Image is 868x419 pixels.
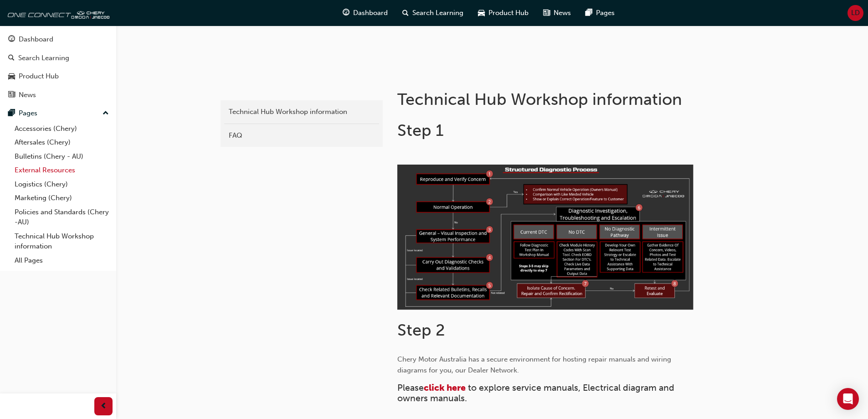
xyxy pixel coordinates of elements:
a: Accessories (Chery) [11,122,113,136]
div: FAQ [229,130,375,141]
span: Chery Motor Australia has a secure environment for hosting repair manuals and wiring diagrams for... [397,355,673,374]
button: LD [847,5,863,21]
span: pages-icon [586,7,592,19]
button: Pages [4,105,113,122]
div: Pages [19,108,37,119]
span: Step 1 [397,120,444,140]
button: DashboardSearch LearningProduct HubNews [4,29,113,105]
span: Dashboard [353,8,388,18]
span: up-icon [103,108,109,119]
span: car-icon [8,72,15,81]
span: Step 2 [397,320,445,340]
span: Pages [596,8,615,18]
a: search-iconSearch Learning [395,4,471,22]
a: Marketing (Chery) [11,191,113,205]
div: Open Intercom Messenger [837,388,859,410]
a: Aftersales (Chery) [11,135,113,150]
span: Search Learning [412,8,463,18]
div: News [19,90,36,100]
img: oneconnect [5,4,109,22]
div: Product Hub [19,71,59,82]
a: Technical Hub Workshop information [11,229,113,253]
a: Search Learning [4,50,113,67]
a: click here [424,383,466,393]
span: guage-icon [8,36,15,44]
span: prev-icon [100,401,107,412]
a: Bulletins (Chery - AU) [11,150,113,164]
a: Logistics (Chery) [11,177,113,191]
span: guage-icon [343,7,349,19]
span: Product Hub [488,8,529,18]
a: news-iconNews [536,4,578,22]
span: pages-icon [8,109,15,118]
span: News [554,8,571,18]
div: Dashboard [19,34,53,45]
span: news-icon [8,91,15,99]
span: LD [851,8,860,18]
span: Please [397,383,424,393]
a: Dashboard [4,31,113,48]
a: guage-iconDashboard [335,4,395,22]
a: Product Hub [4,68,113,85]
div: Technical Hub Workshop information [229,107,375,117]
a: FAQ [224,128,379,144]
a: Policies and Standards (Chery -AU) [11,205,113,229]
a: News [4,87,113,103]
a: pages-iconPages [578,4,622,22]
a: External Resources [11,163,113,177]
span: news-icon [543,7,550,19]
h1: Technical Hub Workshop information [397,89,696,109]
a: All Pages [11,253,113,268]
a: car-iconProduct Hub [471,4,536,22]
a: Technical Hub Workshop information [224,104,379,120]
span: car-icon [478,7,485,19]
div: Search Learning [18,53,69,63]
span: search-icon [402,7,409,19]
span: to explore service manuals, Electrical diagram and owners manuals. [397,383,677,403]
span: search-icon [8,54,15,62]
